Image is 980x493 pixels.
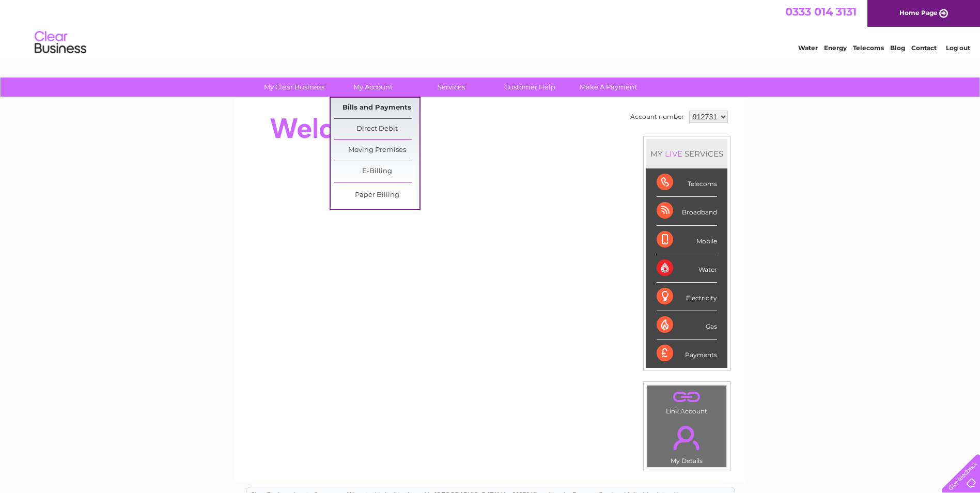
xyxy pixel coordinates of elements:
[785,5,857,18] a: 0333 014 3131
[252,78,337,97] a: My Clear Business
[798,44,818,52] a: Water
[853,44,884,52] a: Telecoms
[334,185,419,206] a: Paper Billing
[334,161,419,182] a: E-Billing
[647,385,727,418] td: Link Account
[34,27,87,58] img: logo.png
[647,417,727,468] td: My Details
[334,119,419,140] a: Direct Debit
[487,78,572,97] a: Customer Help
[650,388,724,406] a: .
[657,168,717,197] div: Telecoms
[911,44,937,52] a: Contact
[628,108,687,126] td: Account number
[657,254,717,283] div: Water
[330,78,415,97] a: My Account
[946,44,970,52] a: Log out
[657,340,717,367] div: Payments
[334,98,419,118] a: Bills and Payments
[657,283,717,311] div: Electricity
[657,197,717,225] div: Broadband
[663,149,685,159] div: LIVE
[246,6,735,50] div: Clear Business is a trading name of Verastar Limited (registered in [GEOGRAPHIC_DATA] No. 3667643...
[646,139,727,168] div: MY SERVICES
[650,420,724,456] a: .
[890,44,905,52] a: Blog
[566,78,651,97] a: Make A Payment
[334,140,419,161] a: Moving Premises
[657,311,717,340] div: Gas
[824,44,847,52] a: Energy
[657,226,717,254] div: Mobile
[409,78,494,97] a: Services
